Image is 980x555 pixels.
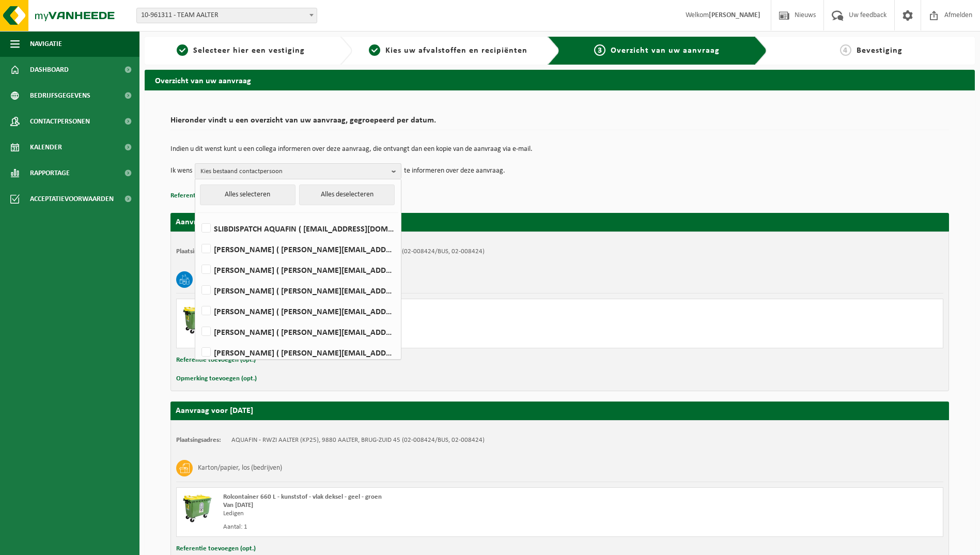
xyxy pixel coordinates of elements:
span: 3 [594,44,605,56]
button: Alles selecteren [200,184,295,205]
button: Alles deselecteren [299,184,395,205]
button: Opmerking toevoegen (opt.) [176,372,257,386]
span: Kies uw afvalstoffen en recipiënten [385,47,527,55]
strong: [PERSON_NAME] [709,11,760,19]
label: [PERSON_NAME] ( [PERSON_NAME][EMAIL_ADDRESS][DOMAIN_NAME] ) [199,303,396,319]
div: Aantal: 1 [223,334,601,343]
span: 1 [177,44,188,56]
a: 2Kies uw afvalstoffen en recipiënten [357,44,539,57]
span: Kies bestaand contactpersoon [200,164,387,179]
p: Ik wens [170,163,192,179]
span: Acceptatievoorwaarden [30,186,114,212]
span: Selecteer hier een vestiging [193,47,305,55]
span: 4 [840,44,851,56]
span: Bevestiging [857,47,903,55]
h3: Karton/papier, los (bedrijven) [198,460,282,476]
span: Rolcontainer 660 L - kunststof - vlak deksel - geel - groen [223,494,382,500]
strong: Aanvraag voor [DATE] [176,218,253,226]
label: [PERSON_NAME] ( [PERSON_NAME][EMAIL_ADDRESS][DOMAIN_NAME] ) [199,283,396,298]
span: Rapportage [30,160,70,186]
span: Navigatie [30,31,62,57]
div: Ledigen [223,321,601,329]
label: [PERSON_NAME] ( [PERSON_NAME][EMAIL_ADDRESS][DOMAIN_NAME] ) [199,324,396,340]
a: 1Selecteer hier een vestiging [150,44,332,57]
img: WB-0660-HPE-GN-50.png [182,304,213,335]
span: Bedrijfsgegevens [30,83,90,109]
div: Aantal: 1 [223,523,601,531]
span: Overzicht van uw aanvraag [611,47,720,55]
h2: Hieronder vindt u een overzicht van uw aanvraag, gegroepeerd per datum. [170,116,949,130]
strong: Plaatsingsadres: [176,248,221,255]
button: Kies bestaand contactpersoon [195,163,401,179]
span: 10-961311 - TEAM AALTER [137,8,317,23]
label: [PERSON_NAME] ( [PERSON_NAME][EMAIL_ADDRESS][DOMAIN_NAME] ) [199,262,396,277]
p: te informeren over deze aanvraag. [404,163,505,179]
button: Referentie toevoegen (opt.) [170,189,250,203]
button: Referentie toevoegen (opt.) [176,353,256,367]
strong: Van [DATE] [223,502,253,508]
span: 10-961311 - TEAM AALTER [136,8,317,23]
label: [PERSON_NAME] ( [PERSON_NAME][EMAIL_ADDRESS][DOMAIN_NAME] ) [199,345,396,360]
span: Contactpersonen [30,109,90,134]
h2: Overzicht van uw aanvraag [145,70,975,90]
p: Indien u dit wenst kunt u een collega informeren over deze aanvraag, die ontvangt dan een kopie v... [170,146,949,153]
span: Dashboard [30,57,69,83]
label: SLIBDISPATCH AQUAFIN ( [EMAIL_ADDRESS][DOMAIN_NAME] ) [199,221,396,236]
td: AQUAFIN - RWZI AALTER (KP25), 9880 AALTER, BRUG-ZUID 45 (02-008424/BUS, 02-008424) [231,436,485,444]
div: Ledigen [223,510,601,518]
strong: Aanvraag voor [DATE] [176,407,253,415]
strong: Plaatsingsadres: [176,437,221,443]
span: 2 [369,44,380,56]
label: [PERSON_NAME] ( [PERSON_NAME][EMAIL_ADDRESS][DOMAIN_NAME] ) [199,241,396,257]
span: Kalender [30,134,62,160]
img: WB-0660-HPE-GN-50.png [182,493,213,524]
